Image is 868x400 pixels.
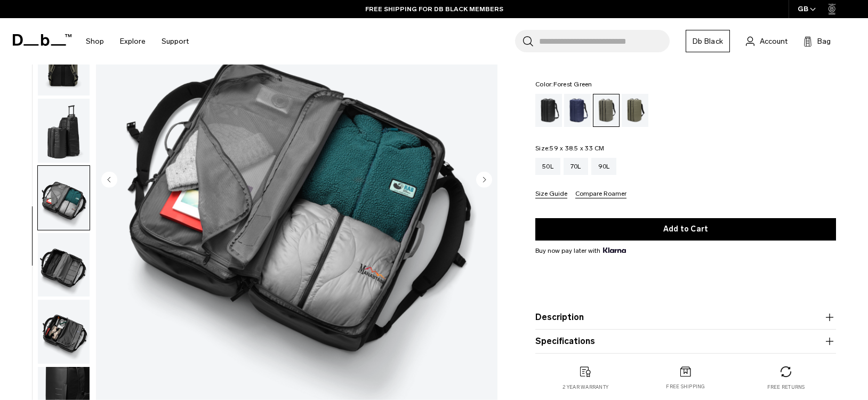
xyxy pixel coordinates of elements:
[535,190,567,198] button: Size Guide
[817,36,831,47] span: Bag
[803,35,831,47] button: Bag
[535,81,592,87] legend: Color:
[535,145,605,151] legend: Size:
[38,99,90,163] img: Roamer Pro Split Duffel 70L Forest Green
[553,81,592,88] span: Forest Green
[78,18,197,65] nav: Main Navigation
[38,300,90,364] img: Roamer Pro Split Duffel 70L Forest Green
[767,383,805,391] p: Free returns
[535,311,836,324] button: Description
[535,218,836,241] button: Add to Cart
[162,22,189,60] a: Support
[365,4,503,14] a: FREE SHIPPING FOR DB BLACK MEMBERS
[86,22,104,60] a: Shop
[535,158,560,175] a: 50L
[120,22,146,60] a: Explore
[593,94,620,127] a: Forest Green
[575,190,626,198] button: Compare Roamer
[564,158,588,175] a: 70L
[760,36,787,47] span: Account
[562,383,608,391] p: 2 year warranty
[622,94,648,127] a: Mash Green
[746,35,787,47] a: Account
[37,233,90,298] button: Roamer Pro Split Duffel 70L Forest Green
[550,145,604,152] span: 59 x 38.5 x 33 CM
[535,94,562,127] a: Black Out
[37,165,90,230] button: Roamer Pro Split Duffel 70L Forest Green
[535,335,836,348] button: Specifications
[101,172,117,190] button: Previous slide
[37,299,90,364] button: Roamer Pro Split Duffel 70L Forest Green
[535,246,626,255] span: Buy now pay later with
[476,172,492,190] button: Next slide
[38,233,90,297] img: Roamer Pro Split Duffel 70L Forest Green
[591,158,617,175] a: 90L
[603,247,626,253] img: {"height" => 20, "alt" => "Klarna"}
[686,30,730,52] a: Db Black
[564,94,591,127] a: Blue Hour
[38,166,90,230] img: Roamer Pro Split Duffel 70L Forest Green
[666,383,705,390] p: Free shipping
[37,98,90,163] button: Roamer Pro Split Duffel 70L Forest Green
